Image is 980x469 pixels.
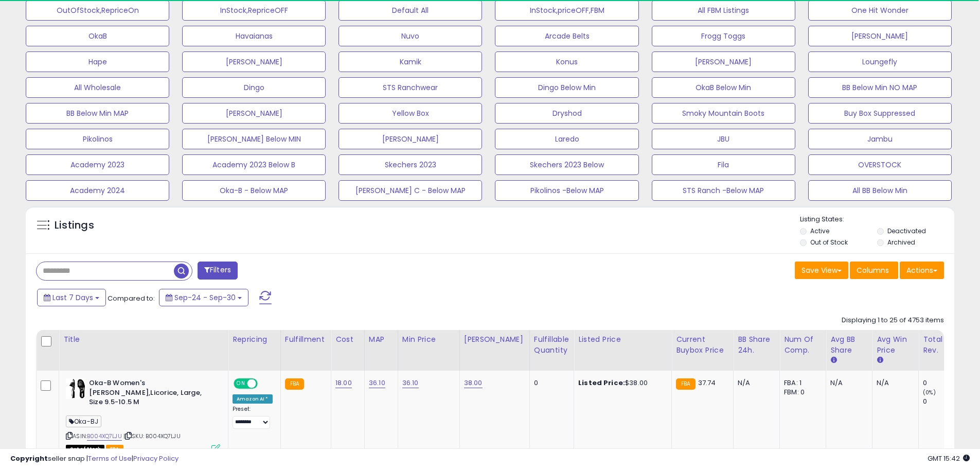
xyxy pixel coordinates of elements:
[26,26,169,46] button: OkaB
[26,154,169,175] button: Academy 2023
[87,432,122,441] a: B004XQ7LJU
[578,378,625,388] b: Listed Price:
[26,51,169,72] button: Hape
[182,51,326,72] button: [PERSON_NAME]
[808,129,952,149] button: Jambu
[877,378,911,388] div: N/A
[495,154,638,175] button: Skechers 2023 Below
[923,397,965,406] div: 0
[808,51,952,72] button: Loungefly
[182,154,326,175] button: Academy 2023 Below B
[123,432,181,440] span: | SKU: B004XQ7LJU
[55,218,94,233] h5: Listings
[198,262,238,280] button: Filters
[402,334,455,345] div: Min Price
[338,51,482,72] button: Kamik
[830,334,868,356] div: Avg BB Share
[338,129,482,149] button: [PERSON_NAME]
[89,378,214,410] b: Oka-B Women's [PERSON_NAME],Licorice, Large, Size 9.5-10.5 M
[10,454,179,464] div: seller snap | |
[900,262,944,279] button: Actions
[652,77,795,98] button: OkaB Below Min
[652,180,795,201] button: STS Ranch -Below MAP
[369,334,394,345] div: MAP
[923,378,965,388] div: 0
[808,77,952,98] button: BB Below Min NO MAP
[26,103,169,124] button: BB Below Min MAP
[66,415,101,427] span: Oka-BJ
[256,379,273,388] span: OFF
[37,289,106,306] button: Last 7 Days
[182,180,326,201] button: Oka-B - Below MAP
[88,454,132,463] a: Terms of Use
[830,356,836,365] small: Avg BB Share.
[923,334,960,356] div: Total Rev.
[26,129,169,149] button: Pikolinos
[830,378,864,388] div: N/A
[578,334,667,345] div: Listed Price
[233,406,273,429] div: Preset:
[652,103,795,124] button: Smoky Mountain Boots
[578,378,664,388] div: $38.00
[534,334,569,356] div: Fulfillable Quantity
[676,378,695,390] small: FBA
[842,316,944,325] div: Displaying 1 to 25 of 4753 items
[887,238,915,247] label: Archived
[784,388,818,397] div: FBM: 0
[857,265,889,275] span: Columns
[464,334,525,345] div: [PERSON_NAME]
[182,129,326,149] button: [PERSON_NAME] Below MIN
[133,454,179,463] a: Privacy Policy
[800,215,954,224] p: Listing States:
[877,334,914,356] div: Avg Win Price
[784,378,818,388] div: FBA: 1
[335,378,352,388] a: 18.00
[66,378,220,452] div: ASIN:
[338,154,482,175] button: Skechers 2023
[495,180,638,201] button: Pikolinos -Below MAP
[923,389,936,396] small: (0%)
[285,334,327,345] div: Fulfillment
[26,77,169,98] button: All Wholesale
[808,180,952,201] button: All BB Below Min
[338,103,482,124] button: Yellow Box
[338,26,482,46] button: Nuvo
[495,77,638,98] button: Dingo Below Min
[369,378,385,388] a: 36.10
[182,103,326,124] button: [PERSON_NAME]
[850,262,898,279] button: Columns
[877,356,883,365] small: Avg Win Price.
[338,180,482,201] button: [PERSON_NAME] C - Below MAP
[235,379,247,388] span: ON
[795,262,848,279] button: Save View
[495,51,638,72] button: Konus
[652,154,795,175] button: Fila
[808,154,952,175] button: OVERSTOCK
[495,103,638,124] button: Dryshod
[738,334,775,356] div: BB Share 24h.
[808,26,952,46] button: [PERSON_NAME]
[464,378,483,388] a: 38.00
[233,334,276,345] div: Repricing
[652,51,795,72] button: [PERSON_NAME]
[174,292,236,303] span: Sep-24 - Sep-30
[810,238,848,247] label: Out of Stock
[495,129,638,149] button: Laredo
[652,26,795,46] button: Frogg Toggs
[233,394,273,404] div: Amazon AI *
[108,293,155,303] span: Compared to:
[676,334,729,356] div: Current Buybox Price
[159,289,248,306] button: Sep-24 - Sep-30
[52,292,93,303] span: Last 7 Days
[495,26,638,46] button: Arcade Belts
[402,378,419,388] a: 36.10
[810,227,829,235] label: Active
[63,334,224,345] div: Title
[738,378,772,388] div: N/A
[10,454,48,463] strong: Copyright
[66,378,86,399] img: 515fVZNnaEL._SL40_.jpg
[285,378,304,390] small: FBA
[887,227,926,235] label: Deactivated
[182,77,326,98] button: Dingo
[26,180,169,201] button: Academy 2024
